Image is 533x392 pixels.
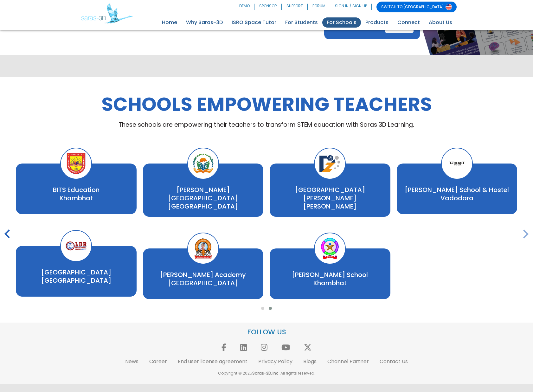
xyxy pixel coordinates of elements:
a: News [125,358,138,365]
p: FOLLOW US [81,328,452,337]
p: [GEOGRAPHIC_DATA] [GEOGRAPHIC_DATA] [22,268,130,285]
a: For Students [281,17,322,28]
a: For Schools [322,17,361,28]
a: SPONSOR [254,2,282,12]
img: Saras 3D [81,3,133,23]
a: Why Saras-3D [182,17,227,28]
a: FORUM [308,2,330,12]
p: [PERSON_NAME] School & Hostel Vadodara [403,186,511,202]
p: These schools are empowering their teachers to transform STEM education with Saras 3D Learning. [104,120,429,130]
img: Urmi School & Hostel [446,153,467,174]
p: [PERSON_NAME] School Khambhat [276,271,384,287]
p: [PERSON_NAME][GEOGRAPHIC_DATA] [GEOGRAPHIC_DATA] [149,186,257,210]
img: Arpan International School [193,153,214,174]
a: SWITCH TO [GEOGRAPHIC_DATA] [376,2,457,12]
p: Copyright © 2025 . All rights reserved. [81,370,452,376]
a: Blogs [303,358,317,365]
img: Switch to USA [446,4,452,10]
p: [GEOGRAPHIC_DATA][PERSON_NAME] [PERSON_NAME] [276,186,384,210]
img: Shree Swaminarayan Academy [193,238,214,259]
a: Home [157,17,182,28]
a: Channel Partner [327,358,369,365]
a: ISRO Space Tutor [227,17,281,28]
a: Contact Us [380,358,408,365]
a: SUPPORT [282,2,308,12]
a: DEMO [239,2,254,12]
a: Connect [393,17,424,28]
b: Saras-3D, Inc [252,370,279,376]
img: S.B.Vakil School [319,238,340,259]
p: [PERSON_NAME] Academy [GEOGRAPHIC_DATA] [149,271,257,287]
a: Privacy Policy [258,358,292,365]
a: Career [149,358,167,365]
p: SCHOOLS EMPOWERING TEACHERS [16,93,517,115]
img: LDR International School [66,235,87,256]
img: DZ Patel School [319,153,340,174]
a: About Us [424,17,457,28]
a: End user license agreement [178,358,247,365]
img: BITS Education [66,153,87,174]
p: BITS Education Khambhat [22,186,130,202]
a: Products [361,17,393,28]
a: SIGN IN / SIGN UP [330,2,372,12]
